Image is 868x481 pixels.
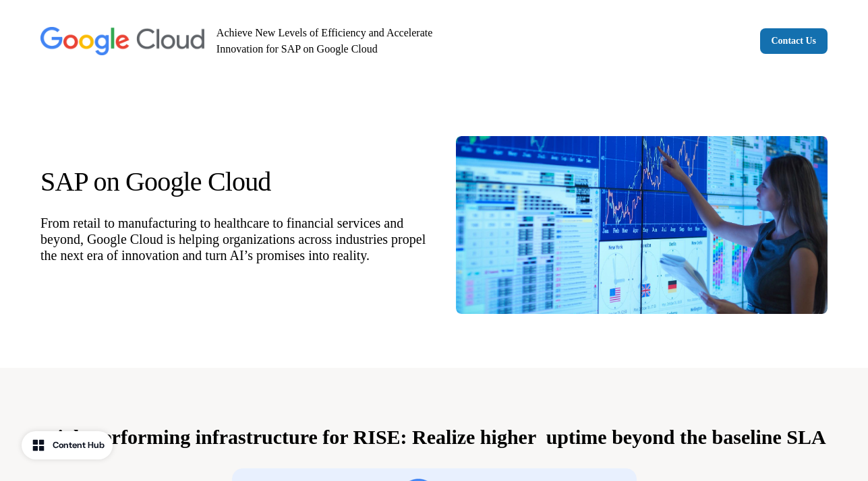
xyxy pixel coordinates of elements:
a: Contact Us [760,28,828,54]
button: Content Hub [22,431,113,459]
div: Content Hub [53,439,105,452]
strong: High-performing infrastructure for RISE: Realize higher uptime beyond the baseline SLA [42,426,826,448]
p: Achieve New Levels of Efficiency and Accelerate Innovation for SAP on Google Cloud [216,25,447,57]
p: From retail to manufacturing to healthcare to financial services and beyond, Google Cloud is help... [40,215,434,263]
p: SAP on Google Cloud [40,165,434,199]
